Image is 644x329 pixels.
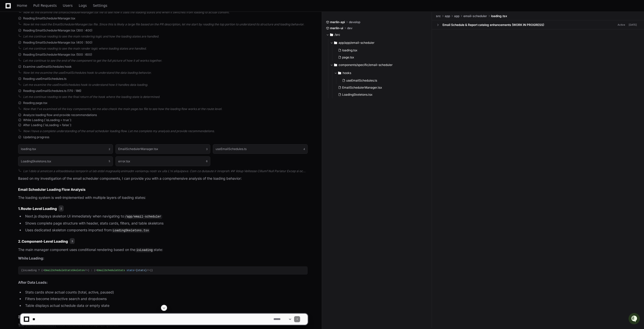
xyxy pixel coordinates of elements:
button: EmailSchedulerManager.tsx3 [115,144,210,154]
span: 3 [206,147,208,151]
div: Welcome [5,20,92,28]
span: Home [17,4,27,7]
h2: Email Scheduler Loading Flow Analysis [18,187,308,192]
button: app/app/email-scheduler [330,39,428,47]
li: Next.js displays skeleton UI immediately when navigating to [24,213,308,220]
div: [DATE] [629,23,637,27]
button: hooks [334,69,428,77]
span: EmailScheduleStats [97,269,125,272]
span: components/specific/email-scheduler [339,63,393,67]
span: LoadingSkeletons.tsx [342,93,373,97]
svg: Directory [330,32,333,38]
code: LoadingSkeletons.tsx [112,228,150,233]
span: Reading EmailSchedulerManager.tsx (300 : 400) [23,28,92,32]
div: Lor I dolo si ametcon a elitseddoeius temporin ut lab etdol magnaaliq enimadm veniamqu nostr ex u... [23,169,308,173]
span: useEmailSchedules.ts [346,79,377,83]
span: Pull Requests [33,4,57,7]
span: Reading EmailSchedulerManager.tsx (500 : 600) [23,53,92,57]
span: Settings [93,4,107,7]
span: EmailSchedulerManager.tsx [342,86,382,90]
span: Reading useEmailSchedules.ts (170 : 186) [23,89,81,93]
span: 5 [109,159,110,163]
div: Now let me examine the EmailSchedulerManager.tsx file to see how it uses the loading states and w... [23,10,308,14]
span: Reading EmailSchedulerManager.tsx [23,16,75,20]
button: useEmailSchedules.ts [340,77,425,84]
span: Pylon [50,53,61,57]
h1: error.tsx [118,160,130,163]
span: Analyze loading flow and provide recommendations [23,113,97,117]
button: LoadingSkeletons.tsx [336,91,425,98]
svg: Directory [338,70,341,76]
p: The loading system is well-implemented with multiple layers of loading states: [18,195,308,201]
span: stats [127,269,134,272]
span: page.tsx [342,55,354,59]
li: Shows complete page structure with header, stats cards, filters, and table skeletons [24,221,308,226]
span: 3 [70,238,75,244]
button: useEmailSchedules.ts4 [213,144,308,154]
strong: Component-Level Loading [22,239,68,243]
p: Based on my investigation of the email scheduler components, I can provide you with a comprehensi... [18,176,308,181]
div: Now I have a complete understanding of the email scheduler loading flow. Let me complete my analy... [23,129,308,133]
li: Stats cards show actual counts (total, active, paused) [24,289,308,295]
span: /src [335,33,340,37]
div: Now let me examine the useEmailSchedules hook to understand the data loading behavior. [23,71,308,75]
span: 2 [59,205,64,211]
span: Updating progress [23,135,49,139]
span: Examine useEmailSchedules hook [23,65,72,69]
span: email-scheduler [463,14,487,18]
h1: EmailSchedulerManager.tsx [118,148,158,151]
div: Let me examine the useEmailSchedules hook to understand how it handles data loading. [23,83,308,87]
button: components/specific/email-scheduler [330,61,428,69]
div: Let me continue reading to see the main render logic where loading states are handled. [23,47,308,51]
button: /src [326,31,428,39]
div: Let me continue reading to see the final return of the hook where the loading state is determined. [23,95,308,99]
a: Powered byPylon [35,53,61,57]
span: loading.tsx [342,48,357,52]
button: loading.tsx2 [18,144,113,154]
span: loading.tsx [491,14,507,18]
svg: Directory [334,40,337,46]
div: Let me continue reading to see the main rendering logic and how the loading states are handled. [23,34,308,39]
div: Now that I've examined all the key components, let me also check the main page.tsx file to see ho... [23,107,308,111]
button: Start new chat [86,39,92,45]
span: hooks [343,71,351,75]
img: 1756235613930-3d25f9e4-fa56-45dd-b3ad-e072dfbd1548 [5,38,14,47]
span: src [436,14,441,18]
span: Logs [79,4,87,7]
span: Reading EmailSchedulerManager.tsx (400 : 500) [23,41,92,45]
strong: Route-Level Loading [21,206,57,211]
div: Start new chat [17,38,83,43]
span: dev [347,26,352,30]
h1: useEmailSchedules.ts [216,148,247,151]
h3: 2. [18,239,308,245]
div: Email Schedule & Report catalog enhancements (WORK IN PROGRESS) [442,23,544,27]
svg: Directory [334,62,337,68]
span: Reading useEmailSchedules.ts [23,77,66,81]
span: merlin-api [330,20,345,24]
span: EmailScheduleStatsSkeleton [44,269,85,272]
span: 2 [109,147,110,151]
strong: After Data Loads: [18,280,48,284]
img: PlayerZero [5,5,15,15]
iframe: Open customer support [628,312,641,326]
li: Uses dedicated skeleton components imported from [24,227,308,233]
code: isLoading [135,248,154,252]
code: /app/email-scheduler [124,214,162,219]
span: < = /> [96,269,150,272]
li: Table displays actual schedule data or empty state [24,303,308,309]
h3: 1. [18,206,308,212]
button: loading.tsx [336,47,425,54]
span: Users [63,4,73,7]
span: develop [349,20,360,24]
span: After Loading (`isLoading = false`): [23,123,72,127]
div: {isLoading ? ( ) : ( )} [21,268,305,273]
span: Reading page.tsx [23,101,48,105]
span: app/app/email-scheduler [339,41,375,45]
span: {stats} [136,269,147,272]
div: Now let me read the EmailSchedulerManager.tsx file. Since this is likely a large file based on th... [23,22,308,26]
button: error.tsx6 [115,156,210,166]
span: app [454,14,459,18]
h1: LoadingSkeletons.tsx [21,160,51,163]
h1: loading.tsx [21,148,36,151]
